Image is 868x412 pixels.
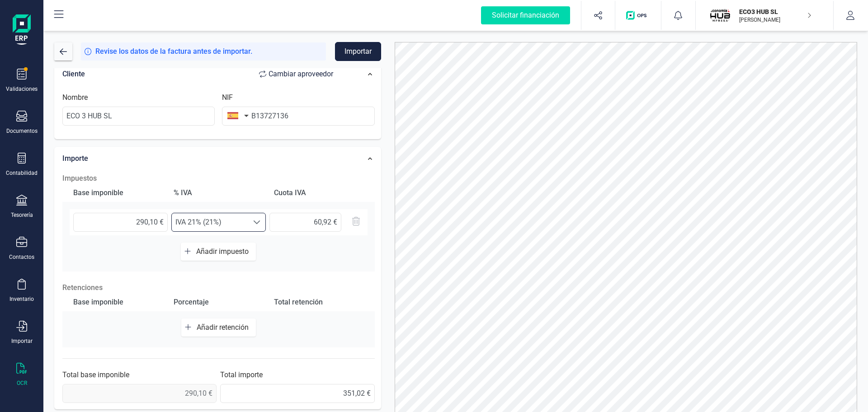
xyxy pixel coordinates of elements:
[335,42,381,61] button: Importar
[739,7,811,16] p: ECO3 HUB SL
[6,85,38,93] div: Validaciones
[13,14,31,43] img: Logo Finanedi
[62,92,88,103] label: Nombre
[269,213,341,232] input: 0,00 €
[62,370,129,380] label: Total base imponible
[222,92,233,103] label: NIF
[11,211,33,219] div: Tesorería
[6,169,38,177] div: Contabilidad
[707,1,822,30] button: ECECO3 HUB SL[PERSON_NAME]
[17,379,27,387] div: OCR
[739,16,811,23] p: [PERSON_NAME]
[70,293,166,311] div: Base imponible
[220,384,374,403] input: 0,00 €
[220,370,263,380] label: Total importe
[481,6,570,24] div: Solicitar financiación
[621,1,656,30] button: Logo de OPS
[11,337,33,345] div: Importar
[626,11,650,20] img: Logo de OPS
[197,323,252,332] span: Añadir retención
[62,65,342,83] div: Cliente
[269,69,333,80] span: Cambiar a proveedor
[62,282,375,293] p: Retenciones
[181,243,256,261] button: Añadir impuesto
[62,173,375,184] h2: Impuestos
[6,127,38,135] div: Documentos
[9,253,34,261] div: Contactos
[270,293,367,311] div: Total retención
[181,318,256,337] button: Añadir retención
[196,247,252,256] span: Añadir impuesto
[62,154,88,163] span: Importe
[270,184,367,202] div: Cuota IVA
[170,293,267,311] div: Porcentaje
[250,65,342,83] button: Cambiar aproveedor
[73,213,168,232] input: 0,00 €
[470,1,581,30] button: Solicitar financiación
[170,184,267,202] div: % IVA
[172,213,248,231] span: IVA 21% (21%)
[70,184,166,202] div: Base imponible
[95,46,252,57] span: Revise los datos de la factura antes de importar.
[710,5,730,25] img: EC
[9,295,34,303] div: Inventario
